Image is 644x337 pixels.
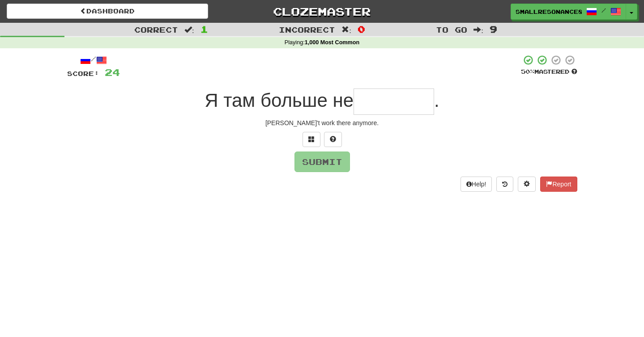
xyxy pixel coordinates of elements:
[205,90,354,111] span: Я там больше не
[105,67,120,78] span: 24
[279,25,335,34] span: Incorrect
[461,177,492,192] button: Help!
[7,4,208,19] a: Dashboard
[490,24,497,34] span: 9
[540,177,577,192] button: Report
[324,132,342,147] button: Single letter hint - you only get 1 per sentence and score half the points! alt+h
[511,4,626,20] a: SmallResonance8110 /
[516,8,582,16] span: SmallResonance8110
[67,70,99,77] span: Score:
[434,90,439,111] span: .
[496,177,513,192] button: Round history (alt+y)
[67,55,120,66] div: /
[200,24,208,34] span: 1
[521,68,577,76] div: Mastered
[222,4,423,19] a: Clozemaster
[134,25,178,34] span: Correct
[521,68,534,75] span: 50 %
[184,26,194,34] span: :
[305,39,359,46] strong: 1,000 Most Common
[473,26,483,34] span: :
[294,152,350,172] button: Submit
[601,7,606,13] span: /
[341,26,351,34] span: :
[358,24,365,34] span: 0
[436,25,467,34] span: To go
[303,132,320,147] button: Switch sentence to multiple choice alt+p
[67,118,577,127] div: [PERSON_NAME]'t work there anymore.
